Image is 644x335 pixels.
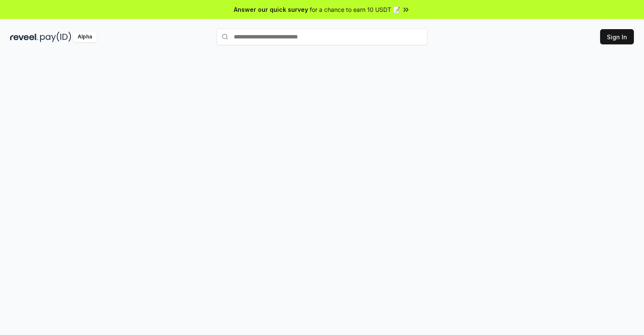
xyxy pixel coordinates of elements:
[40,32,71,42] img: pay_id
[234,5,308,14] span: Answer our quick survey
[600,29,634,44] button: Sign In
[10,32,38,42] img: reveel_dark
[310,5,400,14] span: for a chance to earn 10 USDT 📝
[73,32,97,42] div: Alpha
